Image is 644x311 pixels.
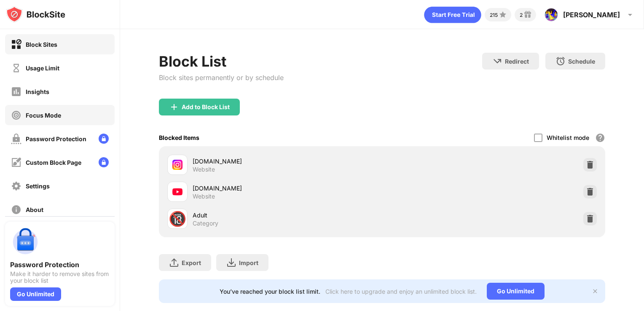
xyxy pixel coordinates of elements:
div: Whitelist mode [547,134,589,141]
img: push-password-protection.svg [10,227,40,257]
div: Adult [193,211,382,220]
div: Import [239,259,258,266]
img: settings-off.svg [11,181,21,191]
div: Password Protection [26,135,86,142]
img: logo-blocksite.svg [6,6,65,23]
div: Add to Block List [182,104,230,110]
div: 🔞 [169,210,186,228]
div: 2 [520,12,523,18]
div: Blocked Items [159,134,199,141]
div: About [26,206,43,213]
div: Category [193,220,218,227]
div: [DOMAIN_NAME] [193,184,382,193]
img: block-on.svg [11,39,21,50]
img: reward-small.svg [523,10,533,20]
img: ACg8ocIgQomXuF9W-WYJh_TzM1iTVWrv3WaoZBoUrw9YtA-MpPE9oG9s=s96-c [545,8,558,21]
img: lock-menu.svg [99,157,109,167]
div: Block sites permanently or by schedule [159,73,284,82]
div: Schedule [568,58,595,65]
div: Insights [26,88,49,95]
img: favicons [172,160,182,170]
div: Go Unlimited [10,287,61,301]
img: insights-off.svg [11,86,21,97]
img: password-protection-off.svg [11,134,21,144]
img: focus-off.svg [11,110,21,121]
div: [DOMAIN_NAME] [193,157,382,166]
div: Focus Mode [26,112,61,119]
div: You’ve reached your block list limit. [220,288,320,295]
div: Usage Limit [26,64,59,72]
div: Go Unlimited [487,283,545,300]
div: [PERSON_NAME] [563,11,620,19]
div: Block Sites [26,41,57,48]
div: 215 [490,12,498,18]
img: x-button.svg [592,288,598,295]
div: Make it harder to remove sites from your block list [10,271,110,284]
img: points-small.svg [498,10,508,20]
div: Settings [26,182,50,190]
img: lock-menu.svg [99,134,109,144]
div: Custom Block Page [26,159,81,166]
img: favicons [172,187,182,197]
div: Website [193,166,215,173]
div: animation [424,6,481,23]
img: about-off.svg [11,204,21,215]
div: Block List [159,53,284,70]
div: Export [182,259,201,266]
img: customize-block-page-off.svg [11,157,21,168]
div: Password Protection [10,260,110,269]
div: Redirect [505,58,529,65]
img: time-usage-off.svg [11,63,21,73]
div: Click here to upgrade and enjoy an unlimited block list. [325,288,477,295]
div: Website [193,193,215,200]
